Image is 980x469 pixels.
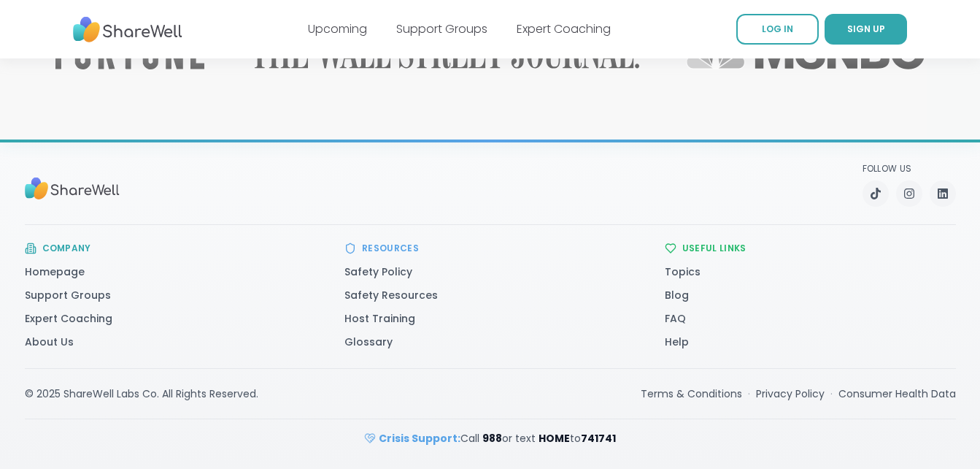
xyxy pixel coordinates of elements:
[863,163,956,175] p: Follow Us
[863,180,889,207] a: TikTok
[344,264,412,279] a: Safety Policy
[756,386,825,401] a: Privacy Policy
[748,386,750,401] span: ·
[930,180,956,207] a: LinkedIn
[344,311,415,326] a: Host Training
[838,386,956,401] a: Consumer Health Data
[379,431,460,446] strong: Crisis Support:
[308,20,367,37] a: Upcoming
[344,288,438,302] a: Safety Resources
[344,335,393,349] a: Glossary
[379,431,616,446] span: Call or text to
[25,311,112,326] a: Expert Coaching
[362,243,419,254] h3: Resources
[665,311,686,326] a: FAQ
[396,20,487,37] a: Support Groups
[25,170,120,207] img: Sharewell
[25,335,74,349] a: About Us
[42,243,91,254] h3: Company
[517,20,611,37] a: Expert Coaching
[665,288,689,302] a: Blog
[73,9,182,50] img: ShareWell Nav Logo
[896,180,922,207] a: Instagram
[25,386,258,401] div: © 2025 ShareWell Labs Co. All Rights Reserved.
[665,335,689,349] a: Help
[682,243,746,254] h3: Useful Links
[762,23,793,35] span: LOG IN
[581,431,616,446] strong: 741741
[641,386,742,401] a: Terms & Conditions
[25,288,111,302] a: Support Groups
[482,431,502,446] strong: 988
[830,386,833,401] span: ·
[847,23,885,35] span: SIGN UP
[736,14,819,45] a: LOG IN
[665,264,701,279] a: Topics
[25,264,85,279] a: Homepage
[539,431,570,446] strong: HOME
[825,14,907,45] a: SIGN UP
